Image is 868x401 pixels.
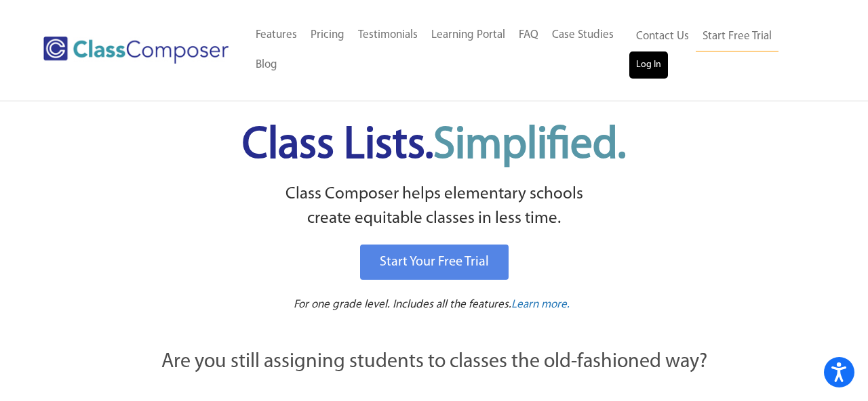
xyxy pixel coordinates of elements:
a: Learn more. [511,297,570,314]
p: Class Composer helps elementary schools create equitable classes in less time. [86,182,782,232]
a: FAQ [512,20,545,50]
a: Testimonials [351,20,425,50]
a: Blog [249,50,284,80]
img: Class Composer [43,37,229,64]
a: Start Your Free Trial [360,245,509,280]
span: Class Lists. [242,124,626,168]
a: Contact Us [629,22,696,51]
nav: Header Menu [629,22,814,79]
a: Start Free Trial [696,22,778,52]
a: Learning Portal [425,20,512,50]
a: Log In [629,51,668,79]
span: Learn more. [511,299,570,310]
a: Case Studies [545,20,620,50]
span: Simplified. [433,124,626,168]
span: For one grade level. Includes all the features. [294,299,511,310]
p: Are you still assigning students to classes the old-fashioned way? [88,347,780,377]
a: Features [249,20,304,50]
a: Pricing [304,20,351,50]
span: Start Your Free Trial [380,255,489,269]
nav: Header Menu [249,20,629,80]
